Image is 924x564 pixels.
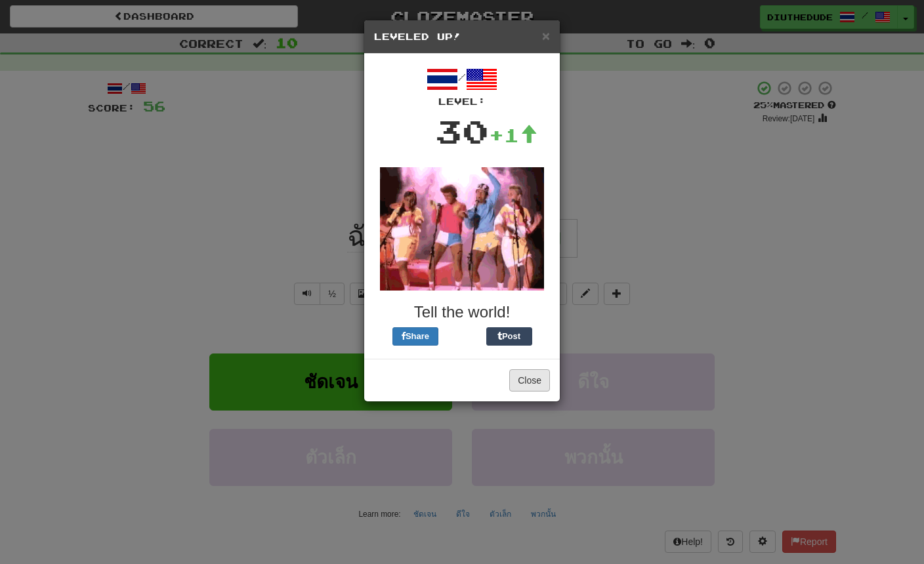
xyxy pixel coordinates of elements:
[380,167,544,291] img: dancing-0d422d2bf4134a41bd870944a7e477a280a918d08b0375f72831dcce4ed6eb41.gif
[435,108,489,154] div: 30
[374,95,550,108] div: Level:
[374,304,550,321] h3: Tell the world!
[392,327,438,346] button: Share
[374,30,550,43] h5: Leveled Up!
[486,327,532,346] button: Post
[489,122,537,148] div: +1
[542,29,550,43] button: Close
[438,327,486,346] iframe: X Post Button
[509,369,550,392] button: Close
[542,28,550,43] span: ×
[374,64,550,108] div: /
